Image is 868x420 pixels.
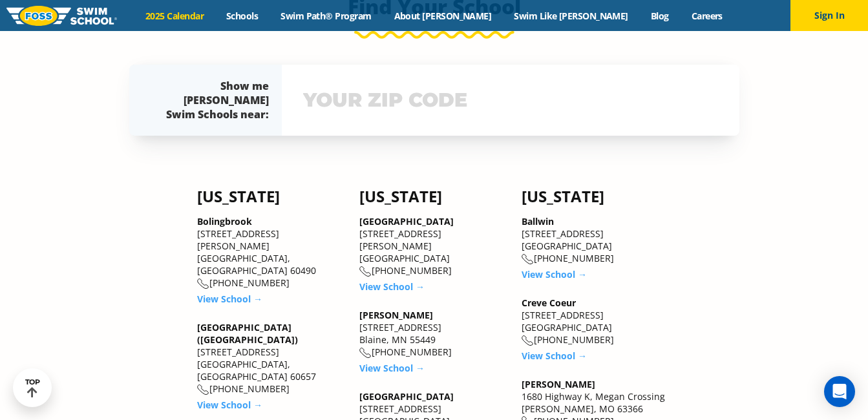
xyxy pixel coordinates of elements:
a: [PERSON_NAME] [522,378,595,390]
h4: [US_STATE] [197,187,346,205]
img: location-phone-o-icon.svg [522,254,534,265]
input: YOUR ZIP CODE [300,81,721,119]
div: [STREET_ADDRESS] [GEOGRAPHIC_DATA], [GEOGRAPHIC_DATA] 60657 [PHONE_NUMBER] [197,321,346,395]
div: [STREET_ADDRESS] [GEOGRAPHIC_DATA] [PHONE_NUMBER] [522,215,671,265]
a: [GEOGRAPHIC_DATA] [359,215,454,227]
img: FOSS Swim School Logo [6,6,117,26]
a: [GEOGRAPHIC_DATA] [359,390,454,403]
div: [STREET_ADDRESS] [GEOGRAPHIC_DATA] [PHONE_NUMBER] [522,297,671,346]
div: [STREET_ADDRESS][PERSON_NAME] [GEOGRAPHIC_DATA], [GEOGRAPHIC_DATA] 60490 [PHONE_NUMBER] [197,215,346,289]
a: View School → [197,399,262,411]
img: location-phone-o-icon.svg [359,348,372,359]
a: View School → [522,268,587,280]
div: [STREET_ADDRESS] Blaine, MN 55449 [PHONE_NUMBER] [359,309,509,359]
a: About [PERSON_NAME] [383,10,503,22]
h4: [US_STATE] [359,187,509,205]
a: Creve Coeur [522,297,576,309]
div: [STREET_ADDRESS][PERSON_NAME] [GEOGRAPHIC_DATA] [PHONE_NUMBER] [359,215,509,277]
img: location-phone-o-icon.svg [522,335,534,346]
h4: [US_STATE] [522,187,671,205]
a: Ballwin [522,215,554,227]
a: View School → [522,350,587,362]
a: View School → [359,280,425,293]
a: Careers [680,10,734,22]
img: location-phone-o-icon.svg [197,278,209,289]
a: View School → [359,362,425,374]
a: Blog [639,10,680,22]
a: 2025 Calendar [134,10,215,22]
div: Open Intercom Messenger [824,376,855,407]
div: Show me [PERSON_NAME] Swim Schools near: [155,79,269,121]
a: Swim Like [PERSON_NAME] [503,10,640,22]
a: [PERSON_NAME] [359,309,433,321]
a: Swim Path® Program [270,10,383,22]
a: View School → [197,293,262,305]
a: Schools [215,10,270,22]
a: Bolingbrook [197,215,252,227]
a: [GEOGRAPHIC_DATA] ([GEOGRAPHIC_DATA]) [197,321,298,346]
div: TOP [25,378,40,398]
img: location-phone-o-icon.svg [197,384,209,395]
img: location-phone-o-icon.svg [359,266,372,277]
